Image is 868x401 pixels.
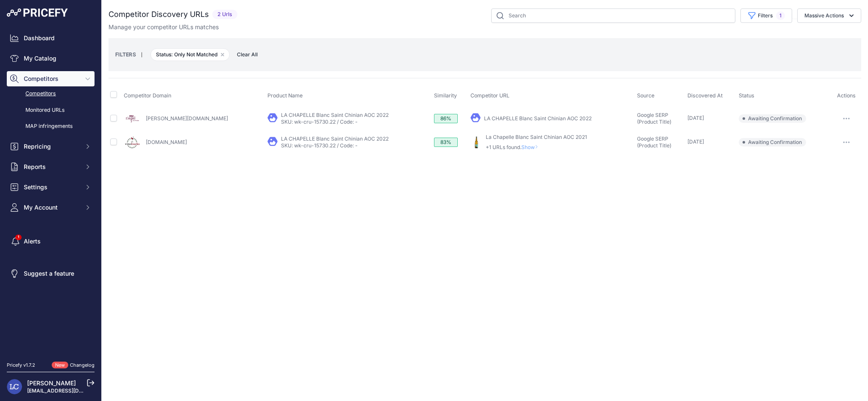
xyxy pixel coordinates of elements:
div: 86% [434,114,458,123]
p: Manage your competitor URLs matches [108,23,219,31]
a: Dashboard [7,30,95,46]
a: [DOMAIN_NAME] [146,139,187,145]
span: Actions [837,92,856,99]
span: [DATE] [687,115,704,121]
button: Competitors [7,71,95,86]
a: LA CHAPELLE Blanc Saint Chinian AOC 2022 [281,136,389,142]
a: Alerts [7,234,95,249]
span: Status [739,92,754,99]
a: La Chapelle Blanc Saint Chinian AOC 2021 [486,134,587,140]
span: Discovered At [687,92,723,99]
small: | [136,52,147,57]
span: Competitors [24,75,79,83]
button: Settings [7,180,95,195]
span: Awaiting Confirmation [739,114,806,123]
span: 2 Urls [212,10,237,19]
button: Clear All [233,50,262,59]
a: SKU: wk-cru-15730.22 / Code: - [281,119,358,125]
a: SKU: wk-cru-15730.22 / Code: - [281,142,358,149]
span: Source [637,92,654,99]
span: Awaiting Confirmation [739,138,806,147]
span: New [52,362,68,369]
a: Competitors [7,86,95,101]
span: Show [521,144,542,150]
span: Reports [24,163,79,171]
a: [PERSON_NAME][DOMAIN_NAME] [146,115,228,122]
a: [EMAIL_ADDRESS][DOMAIN_NAME] [27,387,116,394]
a: MAP infringements [7,119,95,134]
a: Suggest a feature [7,266,95,281]
span: Competitor URL [470,92,509,99]
input: Search [491,8,735,23]
nav: Sidebar [7,30,95,351]
button: My Account [7,200,95,215]
button: Massive Actions [797,8,861,23]
div: Pricefy v1.7.2 [7,362,35,369]
span: Similarity [434,92,457,99]
button: Repricing [7,139,95,154]
a: [PERSON_NAME] [27,379,76,387]
a: Monitored URLs [7,103,95,118]
a: Changelog [70,362,95,368]
span: Google SERP (Product Title) [637,112,671,125]
span: My Account [24,203,79,212]
a: My Catalog [7,51,95,66]
span: Product Name [267,92,303,99]
div: 83% [434,138,458,147]
p: +1 URLs found. [486,144,587,151]
h2: Competitor Discovery URLs [108,8,209,20]
span: Repricing [24,142,79,151]
span: Google SERP (Product Title) [637,136,671,149]
span: Settings [24,183,79,191]
a: LA CHAPELLE Blanc Saint Chinian AOC 2022 [281,112,389,118]
small: FILTERS [115,51,136,58]
span: [DATE] [687,138,704,145]
button: Filters1 [740,8,792,23]
button: Reports [7,159,95,174]
span: Competitor Domain [124,92,171,99]
img: Pricefy Logo [7,8,68,17]
a: LA CHAPELLE Blanc Saint Chinian AOC 2022 [484,115,592,122]
span: 1 [776,11,785,20]
span: Status: Only Not Matched [150,48,230,61]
